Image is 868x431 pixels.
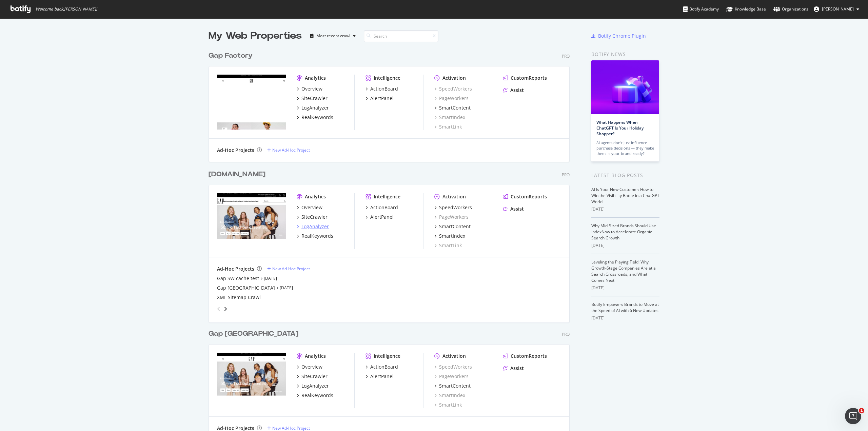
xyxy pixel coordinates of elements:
[370,214,394,220] div: AlertPanel
[591,206,659,212] div: [DATE]
[370,95,394,102] div: AlertPanel
[366,373,394,380] a: AlertPanel
[598,33,646,39] div: Botify Chrome Plugin
[434,364,472,370] a: SpeedWorkers
[36,6,97,12] span: Welcome back, [PERSON_NAME] !
[267,266,310,272] a: New Ad-Hoc Project
[301,104,329,111] div: LogAnalyzer
[434,214,469,220] a: PageWorkers
[301,392,333,399] div: RealKeywords
[297,114,333,121] a: RealKeywords
[434,401,462,408] a: SmartLink
[845,408,861,424] iframe: Intercom live chat
[439,383,471,389] div: SmartContent
[301,214,328,220] div: SiteCrawler
[305,75,326,81] div: Analytics
[503,87,524,94] a: Assist
[434,123,462,130] a: SmartLink
[503,353,547,359] a: CustomReports
[364,30,438,42] input: Search
[562,172,570,178] div: Pro
[591,223,656,241] a: Why Mid-Sized Brands Should Use IndexNow to Accelerate Organic Search Growth
[297,383,329,389] a: LogAnalyzer
[434,85,472,92] a: SpeedWorkers
[562,53,570,59] div: Pro
[267,147,310,153] a: New Ad-Hoc Project
[510,87,524,94] div: Assist
[217,285,275,291] div: Gap [GEOGRAPHIC_DATA]
[297,214,328,220] a: SiteCrawler
[366,85,398,92] a: ActionBoard
[209,329,298,339] div: Gap [GEOGRAPHIC_DATA]
[366,204,398,211] a: ActionBoard
[272,147,310,153] div: New Ad-Hoc Project
[374,75,400,81] div: Intelligence
[301,233,333,239] div: RealKeywords
[267,425,310,431] a: New Ad-Hoc Project
[511,353,547,359] div: CustomReports
[439,233,465,239] div: SmartIndex
[370,204,398,211] div: ActionBoard
[510,205,524,212] div: Assist
[217,294,261,301] div: XML Sitemap Crawl
[297,364,322,370] a: Overview
[297,233,333,239] a: RealKeywords
[503,205,524,212] a: Assist
[434,392,465,399] a: SmartIndex
[217,147,254,154] div: Ad-Hoc Projects
[591,315,659,321] div: [DATE]
[683,6,719,13] div: Botify Academy
[439,104,471,111] div: SmartContent
[434,114,465,121] div: SmartIndex
[434,95,469,102] a: PageWorkers
[442,75,466,81] div: Activation
[434,104,471,111] a: SmartContent
[439,223,471,230] div: SmartContent
[773,6,808,13] div: Organizations
[307,31,358,41] button: Most recent crawl
[264,275,277,281] a: [DATE]
[217,75,286,130] img: Gapfactory.com
[301,204,322,211] div: Overview
[217,275,259,282] div: Gap SW cache test
[370,364,398,370] div: ActionBoard
[366,364,398,370] a: ActionBoard
[434,233,465,239] a: SmartIndex
[442,193,466,200] div: Activation
[217,193,286,248] img: Gap.com
[301,364,322,370] div: Overview
[442,353,466,359] div: Activation
[214,303,223,314] div: angle-left
[297,85,322,92] a: Overview
[596,119,644,137] a: What Happens When ChatGPT Is Your Holiday Shopper?
[297,104,329,111] a: LogAnalyzer
[370,373,394,380] div: AlertPanel
[297,95,328,102] a: SiteCrawler
[297,204,322,211] a: Overview
[374,353,400,359] div: Intelligence
[305,353,326,359] div: Analytics
[301,85,322,92] div: Overview
[591,285,659,291] div: [DATE]
[209,170,265,179] div: [DOMAIN_NAME]
[217,353,286,408] img: Gapcanada.ca
[434,373,469,380] a: PageWorkers
[316,34,350,38] div: Most recent crawl
[217,266,254,272] div: Ad-Hoc Projects
[370,85,398,92] div: ActionBoard
[511,75,547,81] div: CustomReports
[301,383,329,389] div: LogAnalyzer
[209,51,253,61] div: Gap Factory
[439,204,472,211] div: SpeedWorkers
[859,408,864,413] span: 1
[591,187,659,204] a: AI Is Your New Customer: How to Win the Visibility Battle in a ChatGPT World
[297,392,333,399] a: RealKeywords
[591,259,656,283] a: Leveling the Playing Field: Why Growth-Stage Companies Are at a Search Crossroads, and What Comes...
[434,242,462,249] div: SmartLink
[366,95,394,102] a: AlertPanel
[272,266,310,272] div: New Ad-Hoc Project
[510,365,524,372] div: Assist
